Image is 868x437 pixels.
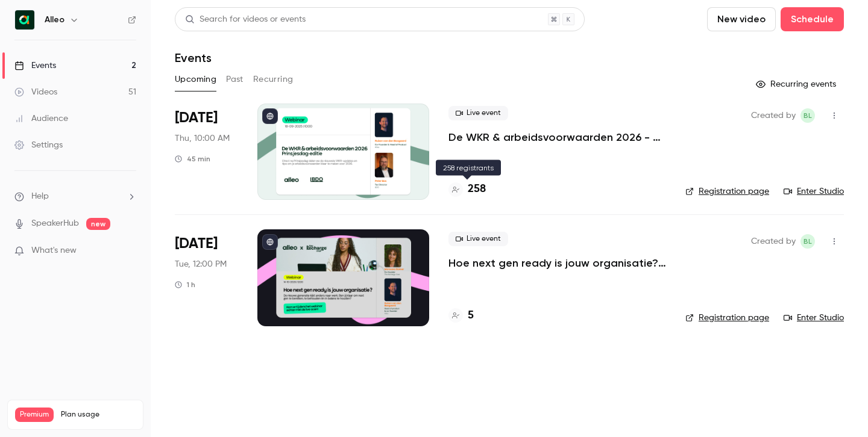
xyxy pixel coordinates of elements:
a: 258 [448,181,486,197]
div: 1 h [175,280,195,290]
span: [DATE] [175,234,218,253]
div: Videos [14,86,57,98]
span: Live event [448,232,508,246]
span: Created by [751,234,796,249]
span: Live event [448,106,508,120]
span: What's new [31,244,77,257]
h4: 5 [468,308,474,324]
a: Registration page [685,312,769,324]
div: 45 min [175,154,210,164]
span: new [86,218,110,230]
img: Alleo [15,10,34,29]
span: Bernice Lohr [800,108,815,123]
button: Schedule [781,7,844,31]
span: [DATE] [175,108,218,128]
span: Thu, 10:00 AM [175,132,230,144]
span: Plan usage [61,410,136,420]
span: Help [31,190,49,203]
div: Events [14,60,56,72]
span: BL [804,234,812,249]
button: Recurring events [750,75,844,94]
button: Recurring [253,70,294,89]
span: Tue, 12:00 PM [175,258,227,270]
a: 5 [448,308,474,324]
button: New video [707,7,776,31]
h6: Alleo [45,14,64,26]
h4: 258 [468,181,486,197]
span: Bernice Lohr [800,234,815,249]
div: Settings [14,139,63,151]
div: Oct 14 Tue, 12:00 PM (Europe/Amsterdam) [175,229,238,326]
iframe: Noticeable Trigger [122,246,136,256]
span: Created by [751,108,796,123]
a: Enter Studio [784,312,844,324]
div: Search for videos or events [185,13,306,26]
a: Registration page [685,185,769,197]
div: Sep 18 Thu, 10:00 AM (Europe/Amsterdam) [175,104,238,200]
button: Upcoming [175,70,216,89]
a: De WKR & arbeidsvoorwaarden 2026 - [DATE] editie [448,130,666,144]
a: Enter Studio [784,185,844,197]
a: SpeakerHub [31,217,79,230]
h1: Events [175,51,212,65]
button: Past [226,70,244,89]
span: Premium [15,408,54,422]
div: Audience [14,113,68,125]
li: help-dropdown-opener [14,190,136,203]
span: BL [804,108,812,123]
a: Hoe next gen ready is jouw organisatie? Alleo x The Recharge Club [448,256,666,270]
